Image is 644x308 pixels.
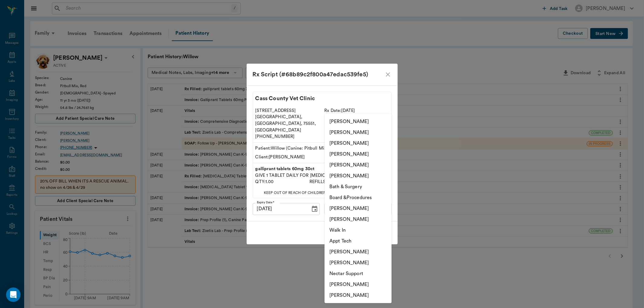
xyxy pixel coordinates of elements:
li: [PERSON_NAME] [325,138,392,149]
li: Board &Procedures [325,192,392,203]
li: [PERSON_NAME] [325,149,392,160]
li: Bath & Surgery [325,181,392,192]
li: [PERSON_NAME] [325,214,392,225]
li: [PERSON_NAME] [325,127,392,138]
li: [PERSON_NAME] [325,279,392,290]
li: [PERSON_NAME] [325,116,392,127]
li: Walk In [325,225,392,236]
li: [PERSON_NAME] [325,170,392,181]
li: Nectar Support [325,268,392,279]
li: [PERSON_NAME] [325,203,392,214]
li: [PERSON_NAME] [325,257,392,268]
li: [PERSON_NAME] [325,246,392,257]
li: [PERSON_NAME] [325,290,392,301]
li: [PERSON_NAME] [325,160,392,170]
li: Appt Tech [325,236,392,246]
div: Open Intercom Messenger [6,287,21,302]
